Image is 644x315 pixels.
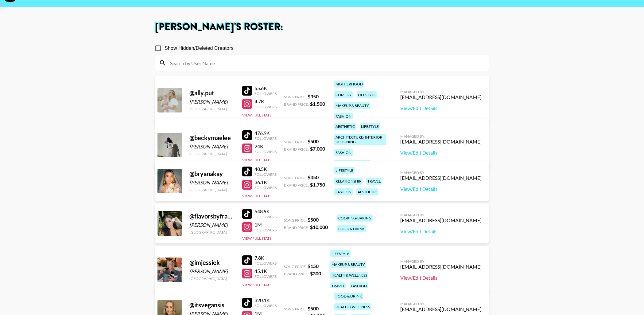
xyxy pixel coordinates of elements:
[189,107,235,111] div: [GEOGRAPHIC_DATA]
[330,272,368,279] div: health & wellness
[254,208,277,215] div: 548.9K
[337,225,366,232] div: food & drink
[254,255,277,261] div: 7.8K
[330,250,351,257] div: lifestyle
[308,174,319,180] strong: $ 350
[189,230,235,234] div: [GEOGRAPHIC_DATA]
[254,91,277,96] div: Followers
[254,85,277,91] div: 55.6K
[308,305,319,311] strong: $ 500
[189,301,235,309] div: @ itsvegansis
[242,113,271,117] button: View Full Stats
[366,178,382,185] div: travel
[400,213,482,217] div: Managed By
[242,236,271,241] button: View Full Stats
[284,307,306,311] span: Song Price:
[254,185,277,190] div: Followers
[254,274,277,279] div: Followers
[334,167,355,174] div: lifestyle
[400,186,482,192] a: View/Edit Details
[254,149,277,154] div: Followers
[165,45,234,52] span: Show Hidden/Deleted Creators
[254,172,277,177] div: Followers
[334,91,353,98] div: comedy
[360,123,380,130] div: lifestyle
[284,140,306,144] span: Song Price:
[400,264,482,270] div: [EMAIL_ADDRESS][DOMAIN_NAME]
[308,93,319,99] strong: $ 350
[334,178,363,185] div: relationship
[284,102,309,107] span: Brand Price:
[254,104,277,109] div: Followers
[254,297,277,303] div: 320.1K
[155,22,489,32] h1: [PERSON_NAME] 's Roster:
[284,218,306,222] span: Song Price:
[400,105,482,111] a: View/Edit Details
[310,146,325,152] strong: $ 7,000
[400,259,482,264] div: Managed By
[284,225,309,230] span: Brand Price:
[254,303,277,308] div: Followers
[334,188,353,195] div: fashion
[254,130,277,136] div: 476.9K
[400,301,482,306] div: Managed By
[330,282,346,289] div: travel
[400,139,482,145] div: [EMAIL_ADDRESS][DOMAIN_NAME]
[242,282,271,287] button: View Full Stats
[400,275,482,281] a: View/Edit Details
[284,272,309,276] span: Brand Price:
[356,188,378,195] div: aesthetic
[334,293,363,300] div: food & drink
[400,94,482,100] div: [EMAIL_ADDRESS][DOMAIN_NAME]
[334,102,370,109] div: makeup & beauty
[357,91,377,98] div: lifestyle
[189,152,235,156] div: [GEOGRAPHIC_DATA]
[334,81,364,88] div: motherhood
[189,222,235,228] div: [PERSON_NAME]
[284,264,306,269] span: Song Price:
[337,215,373,222] div: cooking/baking
[242,194,271,198] button: View Full Stats
[189,187,235,192] div: [GEOGRAPHIC_DATA]
[334,149,353,156] div: fashion
[334,123,356,130] div: aesthetic
[254,179,277,185] div: 36.1K
[189,170,235,178] div: @ bryanakay
[334,303,371,310] div: health / wellness
[242,158,271,162] button: View Full Stats
[189,134,235,142] div: @ beckymaelee
[189,276,235,281] div: [GEOGRAPHIC_DATA]
[189,99,235,105] div: [PERSON_NAME]
[254,222,277,228] div: 1M
[254,215,277,219] div: Followers
[284,147,309,152] span: Brand Price:
[310,224,328,230] strong: $ 10,000
[284,95,306,99] span: Song Price:
[254,268,277,274] div: 45.1K
[400,89,482,94] div: Managed By
[254,166,277,172] div: 48.5K
[400,217,482,223] div: [EMAIL_ADDRESS][DOMAIN_NAME]
[284,175,306,180] span: Song Price:
[166,58,485,68] input: Search by User Name
[189,268,235,274] div: [PERSON_NAME]
[308,138,319,144] strong: $ 500
[400,150,482,156] a: View/Edit Details
[334,134,386,145] div: architecture/ interior designing
[189,212,235,220] div: @ flavorsbyfrangipane
[334,113,353,120] div: fashion
[400,170,482,175] div: Managed By
[308,217,319,222] strong: $ 500
[400,306,482,312] div: [EMAIL_ADDRESS][DOMAIN_NAME]
[189,179,235,186] div: [PERSON_NAME]
[254,136,277,141] div: Followers
[254,143,277,149] div: 24K
[189,144,235,150] div: [PERSON_NAME]
[254,261,277,266] div: Followers
[254,228,277,232] div: Followers
[308,263,319,269] strong: $ 150
[189,259,235,266] div: @ imjessiek
[350,282,368,289] div: fashion
[254,98,277,104] div: 4.7K
[334,160,370,167] div: makeup & beauty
